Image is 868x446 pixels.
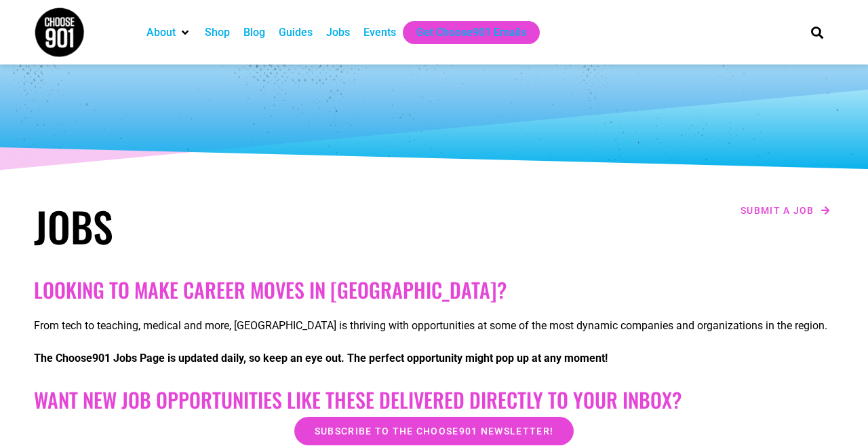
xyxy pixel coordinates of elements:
[736,202,834,219] a: Submit a job
[140,21,198,44] div: About
[416,24,526,41] a: Get Choose901 Emails
[806,21,829,43] div: Search
[34,318,834,334] p: From tech to teaching, medical and more, [GEOGRAPHIC_DATA] is thriving with opportunities at some...
[279,24,313,41] a: Guides
[294,417,574,445] a: Subscribe to the Choose901 newsletter!
[326,24,350,41] a: Jobs
[146,24,176,41] a: About
[34,388,834,412] h2: Want New Job Opportunities like these Delivered Directly to your Inbox?
[205,24,230,41] a: Shop
[363,24,396,41] a: Events
[315,426,553,436] span: Subscribe to the Choose901 newsletter!
[34,202,427,250] h1: Jobs
[741,206,814,215] span: Submit a job
[243,24,265,41] a: Blog
[140,21,788,44] nav: Main nav
[34,278,834,302] h2: Looking to make career moves in [GEOGRAPHIC_DATA]?
[34,352,608,365] strong: The Choose901 Jobs Page is updated daily, so keep an eye out. The perfect opportunity might pop u...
